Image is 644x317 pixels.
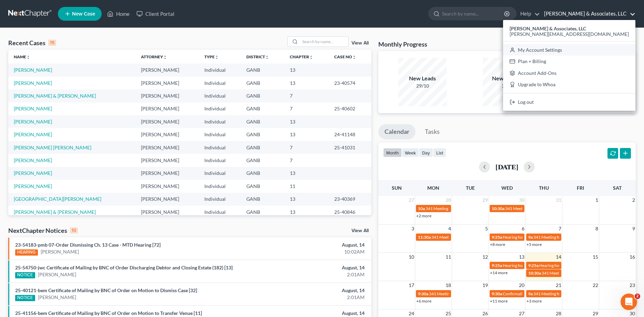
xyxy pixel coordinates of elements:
div: 2:01AM [253,294,365,301]
td: [PERSON_NAME] [135,154,199,167]
td: GANB [241,180,284,192]
td: 13 [284,193,329,206]
span: 341 Meeting for [PERSON_NAME] & [PERSON_NAME] [426,206,524,211]
span: 11:30a [418,235,431,240]
button: day [419,148,433,157]
h2: [DATE] [495,163,518,170]
td: GANB [241,77,284,89]
span: 9 [632,225,636,233]
div: 29/10 [398,82,447,89]
td: 13 [284,206,329,218]
span: Fri [577,185,584,191]
td: Individual [199,193,241,206]
span: 18 [445,281,452,289]
span: 19 [482,281,489,289]
a: [PERSON_NAME] & [PERSON_NAME] [14,93,96,99]
span: 10:30a [528,270,541,276]
td: 25-40846 [329,206,371,218]
a: Account Add-Ons [503,67,635,79]
span: 12 [482,253,489,261]
span: 341 Meeting for [PERSON_NAME] & [PERSON_NAME] [429,291,528,296]
a: [PERSON_NAME] [14,183,52,189]
span: Hearing for Deere & Company [PERSON_NAME] [503,235,590,240]
a: Case Nounfold_more [334,54,356,59]
td: GANB [241,63,284,76]
td: 7 [284,89,329,102]
i: unfold_more [26,55,30,59]
a: +8 more [490,242,505,247]
span: Sun [392,185,402,191]
span: 10 [408,253,415,261]
td: 13 [284,128,329,141]
a: Log out [503,96,635,108]
td: 13 [284,167,329,180]
span: Wed [501,185,513,191]
div: 2/50 [483,82,531,89]
span: New Case [72,11,95,17]
a: +3 more [527,298,542,304]
a: [PERSON_NAME] [14,80,52,86]
a: My Account Settings [503,44,635,56]
span: 1 [595,196,599,204]
a: [PERSON_NAME] [PERSON_NAME] [14,145,91,150]
a: 25-41156-bem Certificate of Mailing by BNC of Order on Motion to Transfer Venue [11] [15,310,202,316]
span: 341 Meeting for [PERSON_NAME] [533,291,595,296]
a: [PERSON_NAME] [14,119,52,125]
td: [PERSON_NAME] [135,193,199,206]
span: 11 [445,253,452,261]
td: [PERSON_NAME] [135,102,199,115]
td: [PERSON_NAME] [135,63,199,76]
a: Districtunfold_more [246,54,269,59]
a: View All [351,41,369,46]
span: 9:25a [492,235,502,240]
a: +14 more [490,270,508,275]
span: Mon [427,185,439,191]
td: GANB [241,154,284,167]
span: 28 [445,196,452,204]
a: [PERSON_NAME] [14,67,52,73]
td: GANB [241,141,284,154]
a: Help [517,8,540,20]
td: Individual [199,154,241,167]
span: 23 [629,281,636,289]
button: month [383,148,402,157]
td: Individual [199,63,241,76]
span: 8 [595,225,599,233]
span: 29 [482,196,489,204]
a: [PERSON_NAME] & Associates, LLC [541,8,635,20]
div: 10 [70,227,78,234]
span: 14 [555,253,562,261]
a: Plan + Billing [503,56,635,67]
i: unfold_more [352,55,356,59]
span: [PERSON_NAME][EMAIL_ADDRESS][DOMAIN_NAME] [510,31,629,37]
td: 23-40369 [329,193,371,206]
strong: [PERSON_NAME] & Associates, LLC [510,26,586,31]
td: Individual [199,141,241,154]
a: [PERSON_NAME] [41,248,79,255]
td: Individual [199,115,241,128]
td: Individual [199,102,241,115]
a: [GEOGRAPHIC_DATA][PERSON_NAME] [14,196,101,202]
td: 11 [284,180,329,192]
div: 2:01AM [253,271,365,278]
a: View All [351,228,369,233]
a: +6 more [416,298,431,304]
span: 2 [632,196,636,204]
i: unfold_more [163,55,167,59]
a: Calendar [378,124,416,139]
td: [PERSON_NAME] [135,141,199,154]
div: 15 [48,40,56,46]
span: 341 Meeting for [PERSON_NAME] [431,235,493,240]
span: 31 [555,196,562,204]
span: Thu [539,185,549,191]
div: August, 14 [253,264,365,271]
td: [PERSON_NAME] [135,89,199,102]
div: [PERSON_NAME] & Associates, LLC [503,20,635,111]
span: 6 [521,225,525,233]
a: [PERSON_NAME] [14,131,52,137]
span: 9:30a [492,291,502,296]
span: 341 Meeting for [PERSON_NAME] [542,270,604,276]
td: 13 [284,63,329,76]
a: Home [104,8,133,20]
td: 13 [284,115,329,128]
